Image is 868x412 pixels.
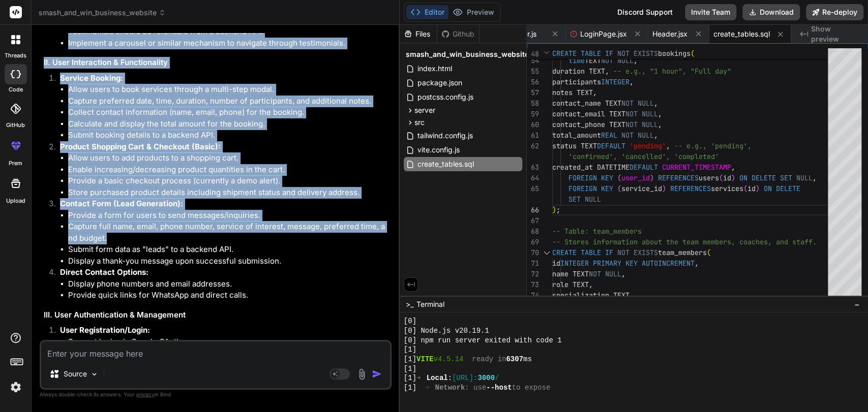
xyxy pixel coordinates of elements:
[527,279,539,290] div: 73
[621,173,650,182] span: user_id
[427,373,448,383] span: Local
[621,269,625,278] span: ,
[552,141,597,150] span: status TEXT
[658,120,662,129] span: ,
[527,55,539,66] div: 54
[527,247,539,258] div: 70
[527,98,539,109] div: 58
[568,173,597,182] span: FOREIGN
[527,130,539,141] div: 61
[621,184,662,193] span: service_id
[630,163,658,172] span: DEFAULT
[68,84,390,96] li: Allow users to book services through a multi-step modal.
[589,269,601,278] span: NOT
[60,267,148,277] strong: Direct Contact Options:
[512,383,551,393] span: to expose
[68,175,390,187] li: Provide a basic checkout process (currently a demo alert).
[589,280,593,289] span: ,
[605,269,621,278] span: NULL
[60,199,183,208] strong: Contact Form (Lead Generation):
[404,336,562,345] span: [0] npm run server exited with code 1
[747,184,756,193] span: id
[472,355,506,364] span: ready in
[414,105,435,115] span: server
[465,383,486,393] span: : use
[435,383,465,393] span: Network
[617,49,630,58] span: NOT
[136,391,155,397] span: privacy
[601,131,617,140] span: REAL
[662,163,731,172] span: CURRENT_TIMESTAMP
[756,237,817,246] span: hes, and staff.
[605,248,613,257] span: IF
[527,205,539,215] div: 66
[552,205,556,214] span: )
[527,290,539,301] div: 74
[658,109,662,118] span: ,
[654,131,658,140] span: ,
[580,29,627,39] span: LoginPage.jsx
[448,5,498,19] button: Preview
[90,370,99,378] img: Pick Models
[621,99,634,108] span: NOT
[68,107,390,118] li: Collect contact information (name, email, phone) for the booking.
[527,215,539,226] div: 67
[552,259,560,268] span: id
[416,91,474,103] span: postcss.config.js
[404,355,416,364] span: [1]
[634,49,658,58] span: EXISTS
[68,152,390,164] li: Allow users to add products to a shopping cart.
[527,226,539,237] div: 68
[611,4,679,20] div: Discord Support
[642,259,695,268] span: AUTOINCREMENT
[666,141,670,150] span: ,
[780,173,792,182] span: SET
[527,49,539,59] span: 48
[658,49,691,58] span: bookings
[527,119,539,130] div: 60
[630,291,634,300] span: ,
[527,77,539,87] div: 56
[406,5,448,19] button: Editor
[719,173,723,182] span: (
[552,131,601,140] span: total_amount
[414,117,425,128] span: src
[552,237,756,246] span: -- Stores information about the team members, coac
[685,4,736,20] button: Invite Team
[605,67,609,76] span: ,
[813,173,817,182] span: ,
[527,66,539,77] div: 55
[731,173,735,182] span: )
[756,184,760,193] span: )
[68,221,390,244] li: Capture full name, email, phone number, service of interest, message, preferred time, and budget.
[552,99,621,108] span: contact_name TEXT
[552,291,630,300] span: specialization TEXT
[617,56,634,65] span: NULL
[527,87,539,98] div: 57
[642,120,658,129] span: NULL
[60,142,221,151] strong: Product Shopping Cart & Checkout (Basic):
[617,248,630,257] span: NOT
[617,173,621,182] span: (
[452,373,477,383] span: [URL]:
[691,49,695,58] span: (
[585,56,601,65] span: TEXT
[650,173,654,182] span: )
[9,85,23,94] label: code
[630,141,666,150] span: 'pending'
[425,383,427,393] span: ➜
[742,4,800,20] button: Download
[356,368,368,380] img: attachment
[68,38,390,49] li: Implement a carousel or similar mechanism to navigate through testimonials.
[540,247,553,258] div: Click to collapse the range.
[630,77,634,86] span: ,
[568,195,581,204] span: SET
[486,383,512,393] span: --host
[404,345,416,355] span: [1]
[406,299,413,309] span: >_
[585,195,601,204] span: NULL
[601,173,613,182] span: KEY
[796,173,813,182] span: NULL
[654,99,658,108] span: ,
[560,259,589,268] span: INTEGER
